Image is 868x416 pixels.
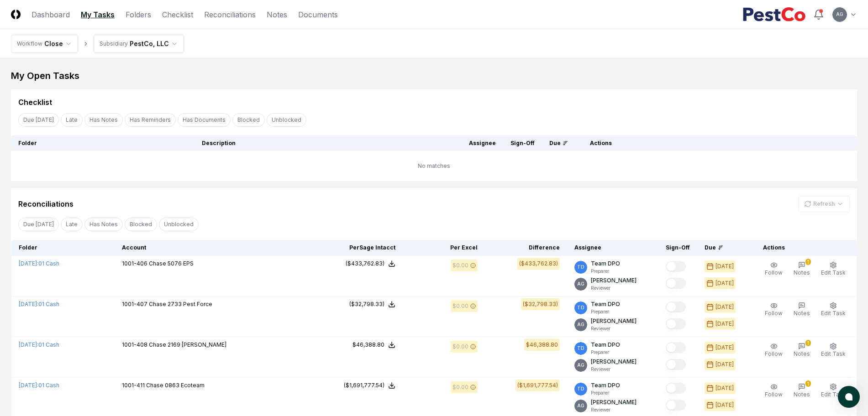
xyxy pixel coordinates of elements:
button: ($433,762.83) [346,260,395,268]
span: Edit Task [821,310,846,317]
p: [PERSON_NAME] [591,398,637,406]
span: Notes [794,391,810,398]
span: Edit Task [821,269,846,276]
p: Reviewer [591,325,637,332]
th: Difference [485,240,567,256]
div: 1 [805,259,811,265]
p: Team DPO [591,341,620,349]
th: Sign-Off [503,135,542,151]
span: Notes [794,310,810,317]
button: Follow [763,381,784,400]
button: AG [831,6,848,23]
a: Folders [126,9,151,20]
nav: breadcrumb [11,35,184,53]
span: 1001-411 [122,382,145,389]
span: TD [577,345,584,352]
span: AG [836,11,843,18]
span: [DATE] : [19,382,38,389]
span: AG [577,362,584,369]
p: Team DPO [591,260,620,268]
span: TD [577,264,584,270]
div: [DATE] [715,360,734,369]
span: Edit Task [821,391,846,398]
span: Chase 2169 [PERSON_NAME] [149,341,226,348]
button: Unblocked [267,113,306,127]
p: [PERSON_NAME] [591,276,637,285]
div: 1 [805,340,811,346]
button: Notes [792,300,812,319]
button: Blocked [232,113,265,127]
div: Subsidiary [100,40,128,48]
button: 1Notes [792,381,812,400]
th: Per Excel [403,240,485,256]
button: ($1,691,777.54) [344,381,395,390]
div: ($1,691,777.54) [517,381,558,390]
p: Preparer [591,390,620,396]
p: Reviewer [591,366,637,373]
div: $46,388.80 [526,341,558,349]
p: Team DPO [591,381,620,390]
span: Chase 5076 EPS [149,260,194,267]
span: [DATE] : [19,341,38,348]
a: [DATE]:01 Cash [19,301,59,307]
button: Mark complete [666,302,686,312]
button: Unblocked [159,218,199,231]
th: Assignee [567,240,658,256]
div: Reconciliations [18,198,74,209]
button: Late [61,218,83,231]
button: Late [61,113,83,127]
p: Reviewer [591,406,637,413]
button: Follow [763,341,784,360]
button: Follow [763,260,784,279]
th: Assignee [462,135,503,151]
button: Mark complete [666,342,686,353]
span: Chase 2733 Pest Force [149,301,212,307]
a: Notes [267,9,287,20]
button: atlas-launcher [838,386,860,408]
a: Documents [298,9,338,20]
span: [DATE] : [19,301,38,307]
div: [DATE] [715,303,734,311]
button: 1Notes [792,260,812,279]
span: TD [577,385,584,392]
div: ($1,691,777.54) [344,381,384,390]
a: Reconciliations [204,9,256,20]
p: Preparer [591,268,620,275]
span: TD [577,304,584,311]
span: AG [577,321,584,328]
a: [DATE]:01 Cash [19,260,59,267]
span: 1001-406 [122,260,147,267]
div: [DATE] [715,279,734,287]
a: [DATE]:01 Cash [19,341,59,348]
div: [DATE] [715,320,734,328]
img: Logo [11,10,21,19]
span: AG [577,281,584,287]
div: $0.00 [452,383,468,391]
button: Mark complete [666,261,686,272]
a: Checklist [162,9,193,20]
button: Has Notes [84,218,123,231]
a: [DATE]:01 Cash [19,382,59,389]
span: Follow [765,391,783,398]
div: Due [705,244,741,252]
button: Has Documents [178,113,231,127]
a: Dashboard [32,9,70,20]
button: Has Notes [84,113,123,127]
div: [DATE] [715,384,734,392]
button: Due Today [18,218,59,231]
button: Follow [763,300,784,319]
span: Notes [794,269,810,276]
div: $0.00 [452,261,468,270]
button: Mark complete [666,383,686,394]
div: Checklist [18,97,52,108]
div: ($32,798.33) [349,300,384,308]
button: Edit Task [819,381,847,400]
p: Team DPO [591,300,620,308]
button: Mark complete [666,400,686,411]
th: Folder [11,135,195,151]
button: Mark complete [666,278,686,289]
button: 1Notes [792,341,812,360]
p: Preparer [591,349,620,356]
th: Description [195,135,461,151]
button: Edit Task [819,300,847,319]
